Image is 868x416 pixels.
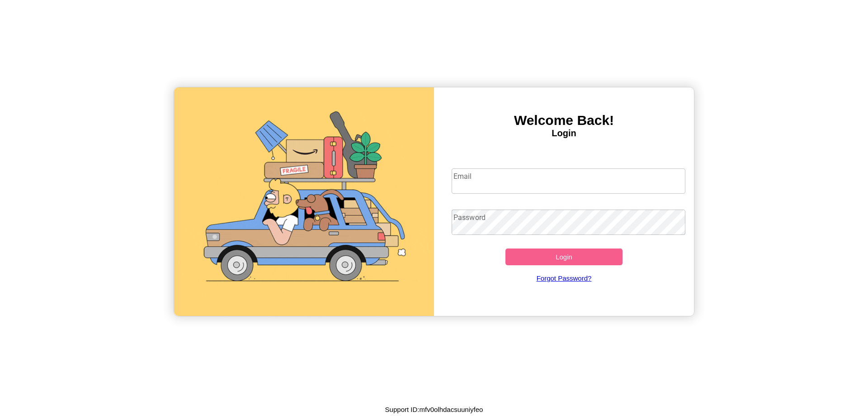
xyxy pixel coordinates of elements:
button: Login [505,249,623,265]
a: Forgot Password? [447,265,681,291]
h3: Welcome Back! [434,113,694,128]
h4: Login [434,128,694,139]
p: Support ID: mfv0olhdacsuuniyfeo [385,403,483,416]
img: gif [174,87,434,316]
